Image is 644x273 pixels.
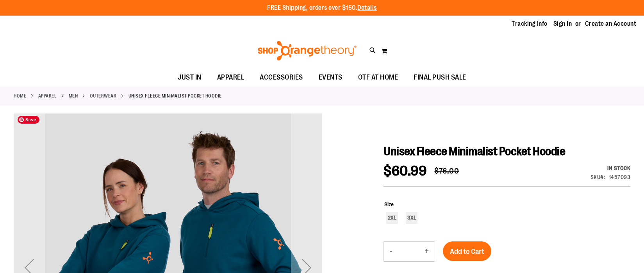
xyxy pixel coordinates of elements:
a: Home [14,92,26,99]
span: Save [18,116,39,124]
button: Decrease product quantity [384,242,398,261]
a: Create an Account [585,19,637,28]
span: $76.00 [434,167,459,175]
span: Unisex Fleece Minimalist Pocket Hoodie [384,145,565,158]
div: 2XL [386,212,398,224]
button: Increase product quantity [419,242,435,261]
img: Shop Orangetheory [257,41,358,60]
span: Add to Cart [450,247,484,256]
span: Size [384,201,394,207]
a: Sign In [553,19,572,28]
span: OTF AT HOME [358,69,398,86]
a: Details [357,4,377,11]
div: 3XL [406,212,417,224]
input: Product quantity [398,242,419,261]
a: MEN [69,92,78,99]
a: Tracking Info [512,19,548,28]
span: JUST IN [178,69,202,86]
a: APPAREL [209,69,252,86]
a: EVENTS [311,69,350,87]
button: Add to Cart [443,241,491,261]
span: FINAL PUSH SALE [414,69,466,86]
span: APPAREL [217,69,244,86]
a: OTF AT HOME [350,69,406,87]
a: APPAREL [38,92,57,99]
div: Availability [590,164,631,172]
a: Outerwear [90,92,117,99]
p: FREE Shipping, orders over $150. [267,4,377,12]
span: $60.99 [384,163,426,179]
div: In stock [590,164,631,172]
div: 1457093 [609,173,631,181]
span: EVENTS [319,69,343,86]
strong: SKU [590,174,606,180]
a: JUST IN [170,69,209,87]
span: ACCESSORIES [260,69,303,86]
a: ACCESSORIES [252,69,311,87]
a: FINAL PUSH SALE [406,69,474,87]
strong: Unisex Fleece Minimalist Pocket Hoodie [128,92,222,99]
